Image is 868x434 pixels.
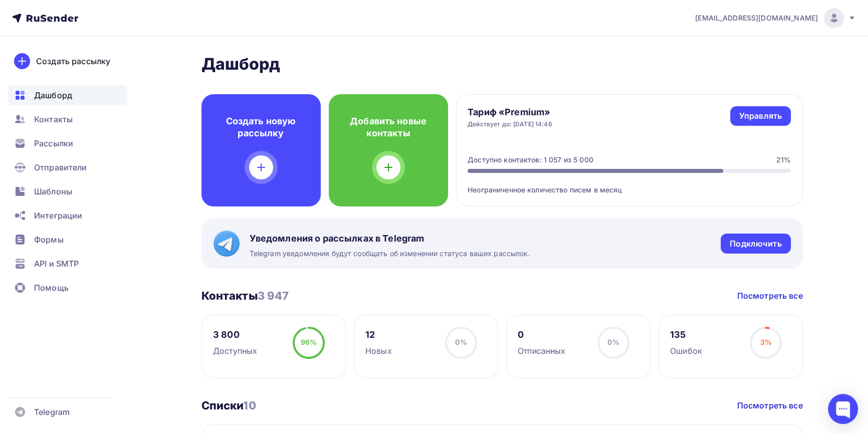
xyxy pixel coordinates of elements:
span: [EMAIL_ADDRESS][DOMAIN_NAME] [695,13,818,23]
span: Telegram уведомления будут сообщать об изменении статуса ваших рассылок. [250,249,530,259]
a: Формы [8,230,127,250]
span: Дашборд [34,89,72,101]
span: 3 947 [258,289,289,302]
span: 10 [243,399,256,412]
h2: Дашборд [201,54,803,74]
div: Создать рассылку [36,55,110,67]
div: 12 [365,329,392,341]
span: Шаблоны [34,185,72,197]
div: 21% [776,155,791,165]
span: Формы [34,234,64,246]
div: Ошибок [670,345,702,357]
div: Действует до: [DATE] 14:46 [468,120,552,128]
a: [EMAIL_ADDRESS][DOMAIN_NAME] [695,8,856,28]
a: Отправители [8,157,127,177]
div: Отписанных [518,345,565,357]
div: 135 [670,329,702,341]
span: 96% [301,338,317,346]
span: API и SMTP [34,258,79,270]
div: 0 [518,329,565,341]
div: Доступных [213,345,257,357]
span: Отправители [34,161,87,173]
h3: Контакты [201,289,289,303]
h4: Тариф «Premium» [468,106,552,118]
a: Дашборд [8,85,127,105]
div: 3 800 [213,329,257,341]
a: Посмотреть все [737,399,803,411]
span: 0% [607,338,619,346]
span: Уведомления о рассылках в Telegram [250,233,530,245]
div: Неограниченное количество писем в месяц [468,173,791,195]
div: Доступно контактов: 1 057 из 5 000 [468,155,593,165]
span: Telegram [34,406,70,418]
h4: Добавить новые контакты [345,115,432,139]
div: Управлять [739,110,782,122]
span: Помощь [34,282,69,294]
span: Рассылки [34,137,73,149]
a: Шаблоны [8,181,127,201]
span: 0% [455,338,467,346]
div: Новых [365,345,392,357]
a: Посмотреть все [737,290,803,302]
span: Интеграции [34,209,82,222]
a: Рассылки [8,133,127,153]
h4: Создать новую рассылку [218,115,305,139]
h3: Списки [201,398,256,412]
span: 3% [760,338,771,346]
span: Контакты [34,113,73,125]
div: Подключить [730,238,781,250]
a: Контакты [8,109,127,129]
